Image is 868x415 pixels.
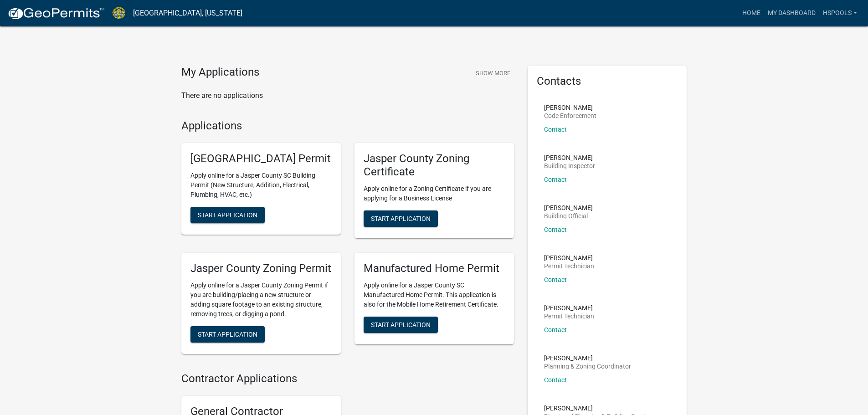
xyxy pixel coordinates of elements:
[181,119,514,133] h4: Applications
[544,355,631,361] p: [PERSON_NAME]
[544,405,654,411] p: [PERSON_NAME]
[544,104,596,111] p: [PERSON_NAME]
[544,255,594,261] p: [PERSON_NAME]
[364,281,505,309] p: Apply online for a Jasper County SC Manufactured Home Permit. This application is also for the Mo...
[544,376,567,384] a: Contact
[544,163,595,169] p: Building Inspector
[544,305,594,311] p: [PERSON_NAME]
[190,152,332,165] h5: [GEOGRAPHIC_DATA] Permit
[190,171,332,200] p: Apply online for a Jasper County SC Building Permit (New Structure, Addition, Electrical, Plumbin...
[181,372,514,385] h4: Contractor Applications
[364,210,438,227] button: Start Application
[112,7,126,19] img: Jasper County, South Carolina
[364,262,505,275] h5: Manufactured Home Permit
[364,317,438,333] button: Start Application
[181,90,514,101] p: There are no applications
[544,263,594,269] p: Permit Technician
[544,326,567,333] a: Contact
[190,207,265,223] button: Start Application
[544,154,595,161] p: [PERSON_NAME]
[544,113,596,119] p: Code Enforcement
[364,184,505,203] p: Apply online for a Zoning Certificate if you are applying for a Business License
[181,119,514,361] wm-workflow-list-section: Applications
[133,5,242,21] a: [GEOGRAPHIC_DATA], [US_STATE]
[190,281,332,319] p: Apply online for a Jasper County Zoning Permit if you are building/placing a new structure or add...
[364,152,505,179] h5: Jasper County Zoning Certificate
[739,5,764,22] a: Home
[544,126,567,133] a: Contact
[544,226,567,233] a: Contact
[472,66,514,81] button: Show More
[544,176,567,183] a: Contact
[198,330,257,338] span: Start Application
[764,5,819,22] a: My Dashboard
[190,326,265,343] button: Start Application
[544,213,593,219] p: Building Official
[371,321,431,328] span: Start Application
[544,276,567,283] a: Contact
[544,363,631,369] p: Planning & Zoning Coordinator
[544,205,593,211] p: [PERSON_NAME]
[181,66,259,79] h4: My Applications
[819,5,861,22] a: Hspools
[537,75,678,88] h5: Contacts
[190,262,332,275] h5: Jasper County Zoning Permit
[371,215,431,222] span: Start Application
[544,313,594,319] p: Permit Technician
[198,211,257,219] span: Start Application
